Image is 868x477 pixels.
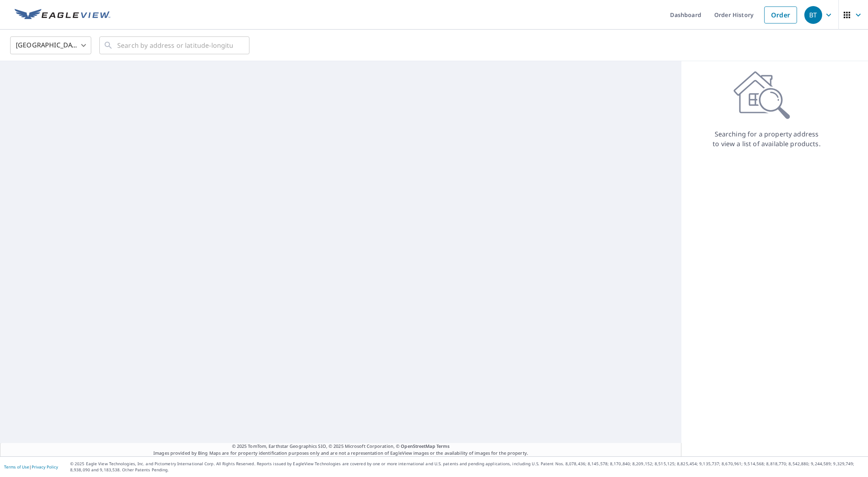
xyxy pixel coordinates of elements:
a: Order [764,6,797,23]
p: Searching for a property address to view a list of available products. [712,129,821,149]
a: OpenStreetMap [401,443,435,449]
a: Terms of Use [4,464,29,470]
input: Search by address or latitude-longitude [117,34,233,57]
span: © 2025 TomTom, Earthstar Geographics SIO, © 2025 Microsoft Corporation, © [232,443,450,450]
div: [GEOGRAPHIC_DATA] [10,34,91,57]
p: | [4,464,58,469]
a: Privacy Policy [32,464,58,470]
p: © 2025 Eagle View Technologies, Inc. and Pictometry International Corp. All Rights Reserved. Repo... [70,461,864,473]
div: BT [804,6,822,24]
a: Terms [436,443,450,449]
img: EV Logo [15,9,110,21]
